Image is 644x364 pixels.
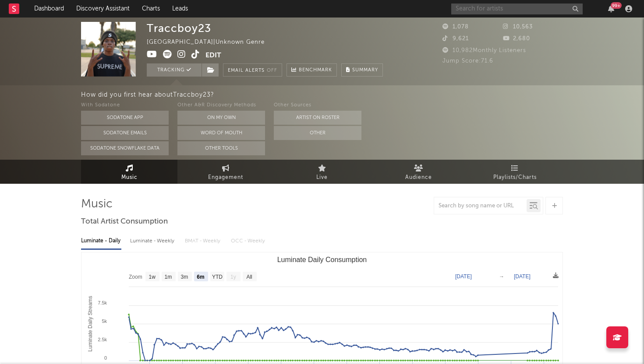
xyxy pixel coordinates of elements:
span: Total Artist Consumption [81,217,168,227]
em: Off [267,68,277,73]
div: With Sodatone [81,100,169,111]
a: Engagement [177,160,274,184]
span: Audience [405,172,432,183]
button: On My Own [177,111,265,125]
span: 2,680 [503,36,530,42]
button: Summary [341,63,383,77]
a: Benchmark [287,63,337,77]
div: Other A&R Discovery Methods [177,100,265,111]
span: Benchmark [299,65,332,76]
a: Audience [370,160,467,184]
text: [DATE] [455,273,472,280]
a: Live [274,160,370,184]
text: Luminate Daily Consumption [277,256,367,263]
span: 9,621 [442,36,469,42]
text: → [499,273,504,280]
button: Other Tools [177,141,265,155]
span: 1,078 [442,24,469,30]
span: Jump Score: 71.6 [442,58,493,64]
text: 3m [181,274,188,280]
button: Other [274,126,361,140]
input: Search for artists [451,3,583,14]
span: 10,982 Monthly Listeners [442,48,526,53]
text: Luminate Daily Streams [87,296,93,351]
div: How did you first hear about Traccboy23 ? [81,90,644,100]
span: Live [316,172,328,183]
text: 6m [197,274,204,280]
text: 1w [149,274,156,280]
div: Traccboy23 [147,22,211,35]
text: 5k [102,318,107,324]
button: Email AlertsOff [223,63,282,77]
text: Zoom [129,274,142,280]
button: Sodatone Emails [81,126,169,140]
button: Sodatone Snowflake Data [81,141,169,155]
span: Music [121,172,138,183]
span: Playlists/Charts [493,172,537,183]
text: 2.5k [98,337,107,342]
text: All [246,274,252,280]
text: YTD [212,274,223,280]
span: Summary [352,68,378,73]
div: Other Sources [274,100,361,111]
button: Sodatone App [81,111,169,125]
div: 99 + [611,2,622,9]
div: Luminate - Daily [81,234,121,248]
div: [GEOGRAPHIC_DATA] | Unknown Genre [147,37,275,48]
span: 10,563 [503,24,533,30]
span: Engagement [208,172,243,183]
text: 1y [230,274,236,280]
text: 0 [104,355,107,360]
text: 7.5k [98,300,107,305]
a: Playlists/Charts [467,160,563,184]
button: Edit [205,50,221,61]
button: 99+ [608,5,614,12]
text: 1m [165,274,172,280]
button: Word Of Mouth [177,126,265,140]
a: Music [81,160,177,184]
button: Artist on Roster [274,111,361,125]
text: [DATE] [514,273,531,280]
button: Tracking [147,63,202,77]
div: Luminate - Weekly [130,234,176,248]
input: Search by song name or URL [434,203,527,210]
